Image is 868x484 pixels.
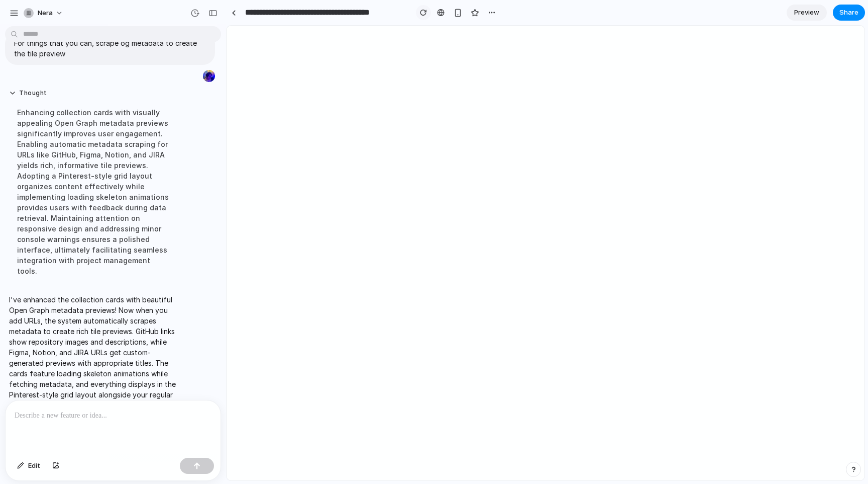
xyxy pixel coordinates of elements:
span: Share [839,8,858,18]
span: Preview [794,8,819,18]
button: Nera [20,5,68,21]
p: For things that you can, scrape og metadata to create the tile preview [14,38,206,59]
span: Edit [28,461,40,471]
p: I've enhanced the collection cards with beautiful Open Graph metadata previews! Now when you add ... [9,294,177,411]
div: Enhancing collection cards with visually appealing Open Graph metadata previews significantly imp... [9,101,177,282]
span: Nera [38,8,53,18]
button: Share [833,5,865,21]
a: Preview [787,5,827,21]
button: Edit [12,458,45,474]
